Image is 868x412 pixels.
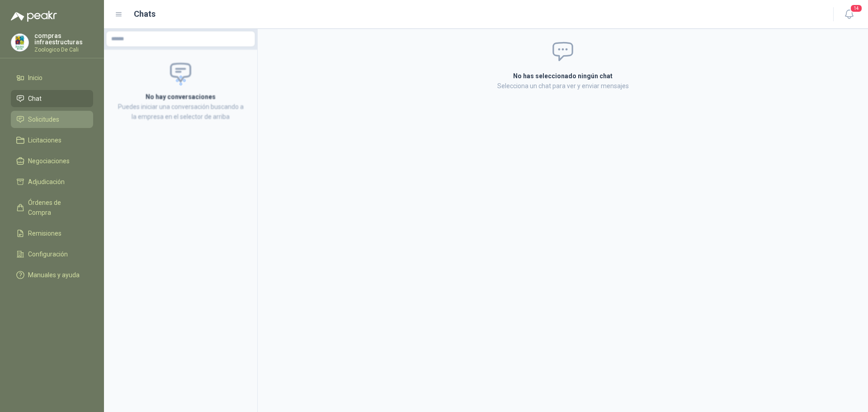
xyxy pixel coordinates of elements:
img: Company Logo [11,34,28,51]
span: 14 [850,4,863,13]
h2: No has seleccionado ningún chat [405,71,721,81]
span: Inicio [28,73,42,83]
span: Chat [28,94,42,104]
a: Manuales y ayuda [11,266,93,284]
span: Configuración [28,249,68,259]
span: Adjudicación [28,177,65,187]
span: Licitaciones [28,135,61,145]
h1: Chats [134,8,156,20]
a: Licitaciones [11,132,93,149]
a: Negociaciones [11,152,93,170]
a: Adjudicación [11,173,93,190]
a: Remisiones [11,225,93,242]
a: Órdenes de Compra [11,194,93,221]
span: Solicitudes [28,114,59,124]
a: Chat [11,90,93,107]
button: 14 [841,6,857,23]
a: Configuración [11,246,93,263]
p: Zoologico De Cali [34,47,93,52]
a: Solicitudes [11,111,93,128]
p: Selecciona un chat para ver y enviar mensajes [405,81,721,91]
a: Inicio [11,69,93,86]
p: compras infraestructuras [34,33,93,45]
span: Remisiones [28,228,61,238]
img: Logo peakr [11,11,57,22]
span: Manuales y ayuda [28,270,80,280]
span: Negociaciones [28,156,70,166]
span: Órdenes de Compra [28,198,85,218]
